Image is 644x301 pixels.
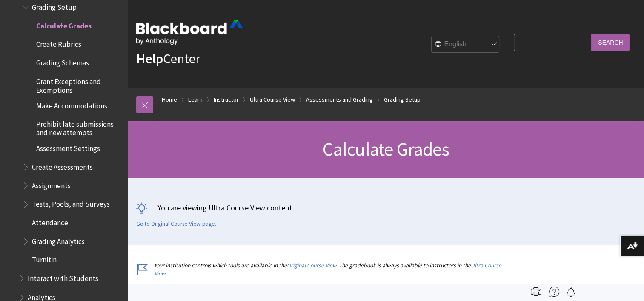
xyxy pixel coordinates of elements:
img: Print [531,287,541,297]
span: Calculate Grades [323,137,449,161]
select: Site Language Selector [432,36,500,53]
span: Grading Schemas [36,56,89,67]
a: Original Course View [287,262,336,269]
p: Your institution controls which tools are available in the . The gradebook is always available to... [136,261,509,278]
span: Make Accommodations [36,99,107,110]
a: Go to Original Course View page. [136,220,216,228]
span: Create Rubrics [36,37,81,48]
span: Create Assessments [32,160,93,171]
span: Attendance [32,216,68,227]
a: Home [162,94,177,105]
span: Assignments [32,179,71,190]
a: Ultra Course View [250,94,295,105]
span: Turnitin [32,253,57,264]
a: Instructor [214,94,239,105]
input: Search [591,34,630,51]
img: Blackboard by Anthology [136,20,243,45]
img: More help [549,287,559,297]
a: Grading Setup [384,94,421,105]
span: Calculate Grades [36,19,92,30]
a: HelpCenter [136,50,200,67]
strong: Help [136,50,163,67]
a: Learn [188,94,203,105]
span: Grading Analytics [32,234,85,246]
span: Assessment Settings [36,142,100,153]
span: Grant Exceptions and Exemptions [36,74,122,94]
p: You are viewing Ultra Course View content [136,202,635,213]
img: Follow this page [566,287,576,297]
a: Ultra Course View [154,262,501,277]
a: Assessments and Grading [306,94,373,105]
span: Prohibit late submissions and new attempts [36,117,122,137]
span: Interact with Students [28,271,98,283]
span: Tests, Pools, and Surveys [32,197,110,209]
